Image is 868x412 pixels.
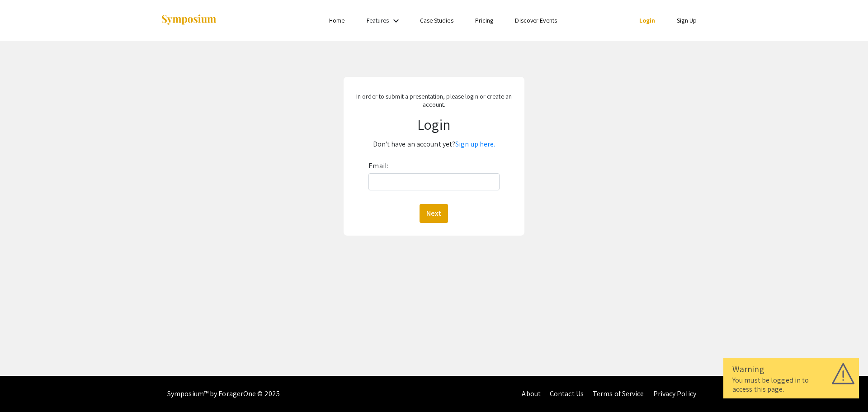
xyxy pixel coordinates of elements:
[160,14,217,26] img: Symposium by ForagerOne
[550,389,584,398] a: Contact Us
[677,16,697,24] a: Sign Up
[515,16,557,24] a: Discover Events
[732,362,850,376] div: Warning
[420,204,448,223] button: Next
[653,389,696,398] a: Privacy Policy
[522,389,541,398] a: About
[420,16,453,24] a: Case Studies
[475,16,494,24] a: Pricing
[639,16,656,24] a: Login
[352,116,516,133] h1: Login
[329,16,344,24] a: Home
[352,137,516,152] p: Don't have an account yet?
[732,376,850,394] div: You must be logged in to access this page.
[593,389,644,398] a: Terms of Service
[455,139,495,149] a: Sign up here.
[368,159,388,173] label: Email:
[367,16,389,24] a: Features
[167,376,280,412] div: Symposium™ by ForagerOne © 2025
[391,15,401,26] mat-icon: Expand Features list
[352,92,516,109] p: In order to submit a presentation, please login or create an account.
